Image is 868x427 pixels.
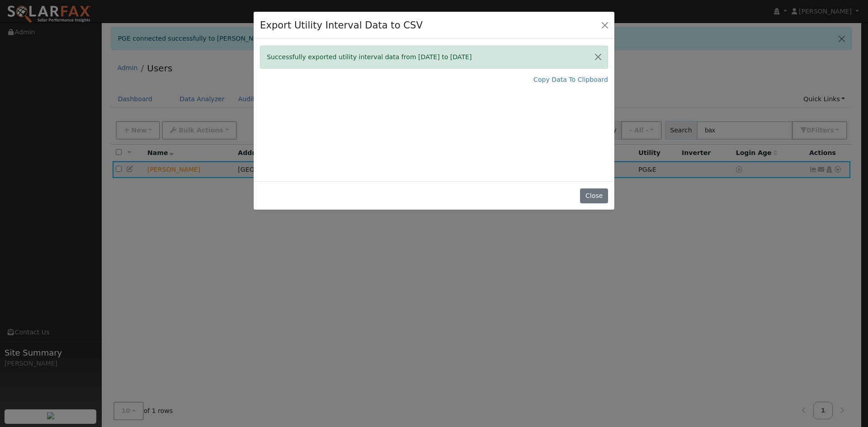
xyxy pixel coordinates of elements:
[580,188,608,204] button: Close
[589,46,608,68] button: Close
[260,46,608,69] div: Successfully exported utility interval data from [DATE] to [DATE]
[260,18,423,33] h4: Export Utility Interval Data to CSV
[533,75,608,84] a: Copy Data To Clipboard
[599,19,611,31] button: Close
